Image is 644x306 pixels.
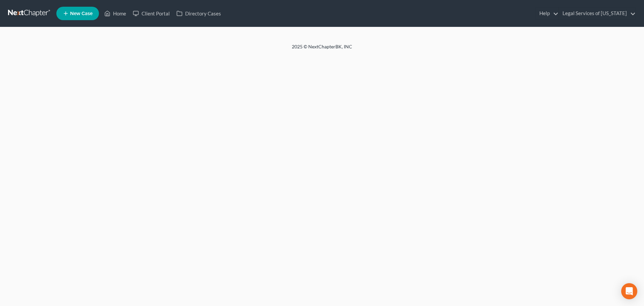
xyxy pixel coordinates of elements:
a: Legal Services of [US_STATE] [559,7,636,19]
new-legal-case-button: New Case [56,7,99,20]
a: Home [101,7,129,19]
a: Directory Cases [173,7,224,19]
a: Client Portal [129,7,173,19]
a: Help [536,7,558,19]
div: Open Intercom Messenger [621,283,637,299]
div: 2025 © NextChapterBK, INC [131,43,513,55]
